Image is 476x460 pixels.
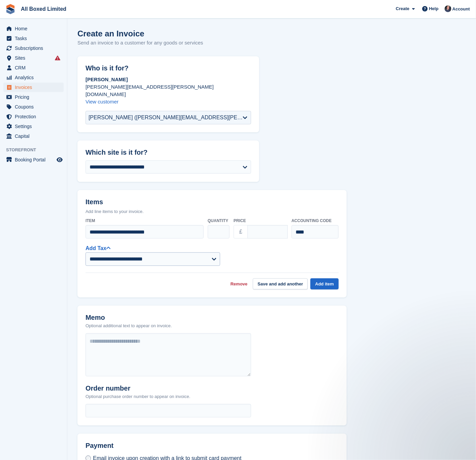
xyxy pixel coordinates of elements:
[3,92,64,102] a: menu
[89,114,243,122] div: [PERSON_NAME] ([PERSON_NAME][EMAIL_ADDRESS][PERSON_NAME][DOMAIN_NAME])
[429,5,439,12] span: Help
[86,76,251,83] p: [PERSON_NAME]
[86,314,172,321] h2: Memo
[15,24,55,33] span: Home
[3,122,64,131] a: menu
[15,43,55,53] span: Subscriptions
[86,83,251,98] p: [PERSON_NAME][EMAIL_ADDRESS][PERSON_NAME][DOMAIN_NAME]
[77,39,203,47] p: Send an invoice to a customer for any goods or services
[3,112,64,121] a: menu
[15,53,55,63] span: Sites
[5,4,15,14] img: stora-icon-8386f47178a22dfd0bd8f6a31ec36ba5ce8667c1dd55bd0f319d3a0aa187defe.svg
[231,281,248,287] a: Remove
[15,112,55,121] span: Protection
[3,73,64,82] a: menu
[292,218,339,224] label: Accounting code
[86,64,251,72] h2: Who is it for?
[3,102,64,112] a: menu
[15,34,55,43] span: Tasks
[3,131,64,141] a: menu
[77,29,203,38] h1: Create an Invoice
[445,5,451,12] img: Dan Goss
[86,218,204,224] label: Item
[86,323,172,329] p: Optional additional text to appear on invoice.
[3,155,64,164] a: menu
[310,278,339,289] button: Add item
[253,278,308,289] button: Save and add another
[15,73,55,82] span: Analytics
[3,43,64,53] a: menu
[56,156,64,164] a: Preview store
[3,24,64,33] a: menu
[15,92,55,102] span: Pricing
[86,149,251,156] h2: Which site is it for?
[3,63,64,72] a: menu
[55,55,60,61] i: Smart entry sync failures have occurred
[86,442,251,455] h2: Payment
[86,99,118,104] a: View customer
[15,63,55,72] span: CRM
[15,122,55,131] span: Settings
[15,155,55,164] span: Booking Portal
[15,131,55,141] span: Capital
[396,5,409,12] span: Create
[86,208,339,215] p: Add line items to your invoice.
[86,198,339,207] h2: Items
[15,83,55,92] span: Invoices
[6,147,67,153] span: Storefront
[86,393,190,400] p: Optional purchase order number to appear on invoice.
[208,218,230,224] label: Quantity
[18,3,69,14] a: All Boxed Limited
[452,6,470,12] span: Account
[86,245,110,251] a: Add Tax
[15,102,55,112] span: Coupons
[3,34,64,43] a: menu
[3,53,64,63] a: menu
[234,218,287,224] label: Price
[86,385,190,392] h2: Order number
[3,83,64,92] a: menu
